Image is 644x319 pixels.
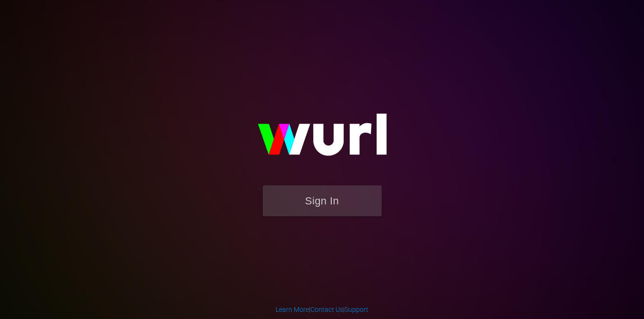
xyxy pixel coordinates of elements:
[310,306,343,313] a: Contact Us
[276,306,309,313] a: Learn More
[276,305,368,314] div: | |
[227,93,417,185] img: wurl-logo-on-black-223613ac3d8ba8fe6dc639794a292ebdb59501304c7dfd60c99c58986ef67473.svg
[345,306,368,313] a: Support
[263,185,382,216] button: Sign In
